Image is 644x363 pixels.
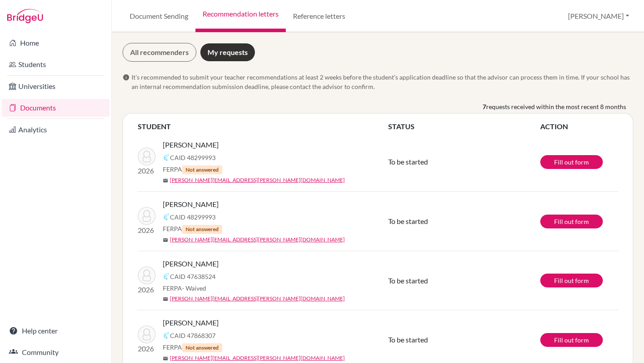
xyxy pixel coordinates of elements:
a: Fill out form [540,274,603,287]
span: [PERSON_NAME] [163,258,219,269]
img: Guerra, Jeremiah [138,148,156,165]
a: Help center [2,322,110,340]
p: 2026 [138,165,156,176]
img: Common App logo [163,273,170,280]
img: Common App logo [163,332,170,339]
img: Bridge-U [7,9,43,23]
span: mail [163,178,168,183]
a: Analytics [2,121,110,139]
th: ACTION [540,121,619,132]
span: FERPA [163,165,222,174]
span: [PERSON_NAME] [163,139,219,150]
a: Universities [2,77,110,95]
span: CAID 48299993 [170,212,216,222]
th: STATUS [388,121,540,132]
span: FERPA [163,342,222,352]
a: Documents [2,99,110,117]
a: [PERSON_NAME][EMAIL_ADDRESS][PERSON_NAME][DOMAIN_NAME] [170,236,345,244]
span: CAID 47868307 [170,331,216,340]
span: [PERSON_NAME] [163,317,219,328]
a: My requests [200,43,255,62]
span: Not answered [182,343,222,352]
th: STUDENT [137,121,388,132]
a: Home [2,34,110,52]
a: [PERSON_NAME][EMAIL_ADDRESS][PERSON_NAME][DOMAIN_NAME] [170,295,345,303]
span: FERPA [163,283,206,293]
p: 2026 [138,284,156,295]
img: Guerra, Jeremiah [138,207,156,225]
b: 7 [483,102,486,111]
span: mail [163,356,168,361]
span: To be started [388,276,428,285]
span: To be started [388,157,428,166]
span: CAID 48299993 [170,153,216,162]
a: Fill out form [540,333,603,347]
a: [PERSON_NAME][EMAIL_ADDRESS][PERSON_NAME][DOMAIN_NAME] [170,176,345,184]
a: Fill out form [540,215,603,228]
p: 2026 [138,343,156,354]
button: [PERSON_NAME] [564,8,633,25]
span: It’s recommended to submit your teacher recommendations at least 2 weeks before the student’s app... [131,72,633,91]
span: Not answered [182,225,222,234]
span: requests received within the most recent 8 months [486,102,626,111]
span: mail [163,296,168,302]
img: Common App logo [163,154,170,161]
img: Dorsett, Christopher [138,325,156,343]
span: [PERSON_NAME] [163,199,219,210]
span: Not answered [182,165,222,174]
span: info [123,74,130,81]
span: To be started [388,335,428,344]
span: FERPA [163,224,222,234]
p: 2026 [138,225,156,236]
img: Common App logo [163,213,170,220]
a: Students [2,55,110,73]
span: To be started [388,217,428,225]
a: All recommenders [123,43,196,62]
span: mail [163,237,168,243]
a: Fill out form [540,155,603,169]
a: [PERSON_NAME][EMAIL_ADDRESS][PERSON_NAME][DOMAIN_NAME] [170,354,345,362]
img: ruiz, manuel [138,266,156,284]
a: Community [2,343,110,361]
span: - Waived [182,284,206,292]
span: CAID 47638524 [170,272,216,281]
